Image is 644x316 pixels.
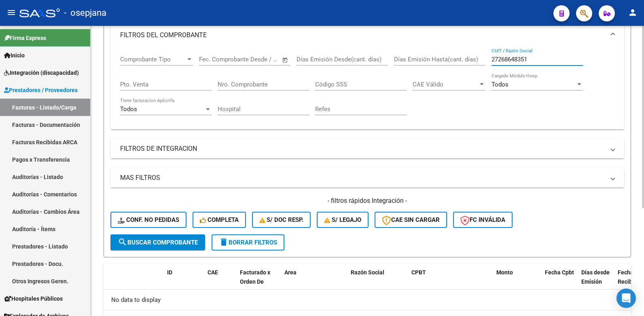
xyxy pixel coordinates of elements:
span: Area [284,269,297,276]
input: Fecha fin [239,56,278,63]
mat-icon: search [118,237,127,247]
datatable-header-cell: Facturado x Orden De [237,264,281,299]
span: Todos [491,81,508,88]
span: Monto [496,269,513,276]
div: No data to display [104,290,631,310]
span: Fecha Recibido [618,269,640,285]
mat-expansion-panel-header: MAS FILTROS [110,168,624,187]
datatable-header-cell: Monto [493,264,542,299]
button: Open calendar [281,55,290,65]
span: Hospitales Públicos [4,294,63,303]
datatable-header-cell: CPBT [408,264,493,299]
span: CAE Válido [413,81,478,88]
datatable-header-cell: CAE [204,264,237,299]
button: Conf. no pedidas [110,212,186,228]
span: CAE [208,269,218,276]
mat-expansion-panel-header: FILTROS DEL COMPROBANTE [110,22,624,48]
span: Fecha Cpbt [545,269,574,276]
button: Completa [193,212,246,228]
datatable-header-cell: ID [164,264,204,299]
button: Borrar Filtros [212,234,284,251]
span: Prestadores / Proveedores [4,86,78,95]
mat-panel-title: MAS FILTROS [120,173,605,182]
mat-expansion-panel-header: FILTROS DE INTEGRACION [110,139,624,158]
div: FILTROS DEL COMPROBANTE [110,48,624,129]
mat-icon: person [628,8,638,17]
span: ID [167,269,172,276]
button: Buscar Comprobante [110,234,205,251]
span: FC Inválida [460,216,505,223]
span: S/ legajo [324,216,361,223]
span: Conf. no pedidas [118,216,179,223]
mat-icon: delete [219,237,229,247]
span: Comprobante Tipo [120,56,186,63]
span: Integración (discapacidad) [4,68,79,77]
button: S/ Doc Resp. [252,212,311,228]
span: Facturado x Orden De [240,269,270,285]
mat-panel-title: FILTROS DE INTEGRACION [120,144,605,153]
button: S/ legajo [317,212,369,228]
datatable-header-cell: Area [281,264,336,299]
datatable-header-cell: Fecha Cpbt [542,264,578,299]
h4: - filtros rápidos Integración - [110,196,624,205]
span: S/ Doc Resp. [259,216,304,223]
input: Fecha inicio [199,56,232,63]
span: CAE SIN CARGAR [382,216,440,223]
mat-icon: menu [6,8,16,17]
span: Completa [200,216,239,223]
button: FC Inválida [453,212,513,228]
span: Días desde Emisión [581,269,610,285]
span: Inicio [4,51,25,60]
span: - osepjana [64,4,106,22]
datatable-header-cell: Días desde Emisión [578,264,614,299]
span: Todos [120,105,137,113]
mat-panel-title: FILTROS DEL COMPROBANTE [120,31,605,40]
span: Firma Express [4,34,46,42]
span: Razón Social [351,269,384,276]
span: CPBT [411,269,426,276]
span: Borrar Filtros [219,239,277,246]
span: Buscar Comprobante [118,239,198,246]
button: CAE SIN CARGAR [375,212,447,228]
div: Open Intercom Messenger [616,289,636,308]
datatable-header-cell: Razón Social [347,264,408,299]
